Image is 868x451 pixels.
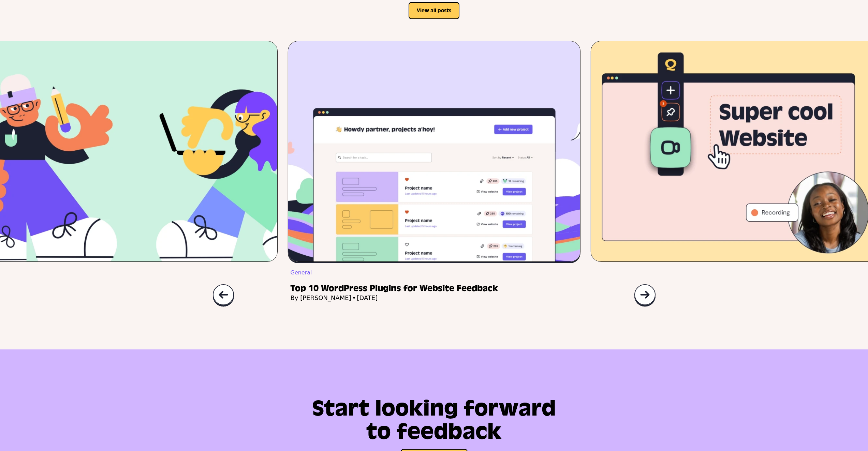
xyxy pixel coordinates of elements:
a: General [290,269,312,276]
span: • [352,293,356,303]
img: QualityHive [212,284,234,307]
h2: Start looking forward to feedback [243,397,626,444]
img: Tools for developers [634,284,656,307]
button: View all posts [409,2,459,19]
a: Top 10 WordPress Plugins for Website Feedback [290,284,580,293]
span: [DATE] [357,293,378,303]
img: Marketing Strategies for Development Agencies [288,41,580,262]
span: By [PERSON_NAME] [290,293,351,303]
